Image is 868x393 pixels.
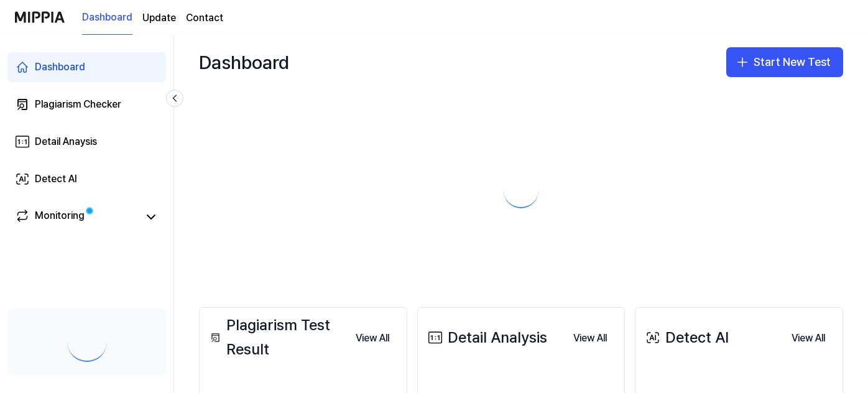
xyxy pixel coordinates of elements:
button: View All [782,326,835,351]
a: Dashboard [82,1,132,35]
div: Dashboard [199,47,289,77]
div: Detect AI [35,172,77,187]
button: Start New Test [726,47,843,77]
div: Plagiarism Checker [35,97,121,112]
a: Dashboard [7,52,166,82]
a: View All [346,325,399,351]
a: Detect AI [7,164,166,194]
a: Monitoring [15,208,139,226]
div: Dashboard [35,60,85,75]
a: Plagiarism Checker [7,90,166,119]
div: Plagiarism Test Result [207,313,346,361]
div: Detail Anaysis [35,134,97,149]
a: View All [563,325,617,351]
div: Monitoring [35,208,85,226]
button: View All [563,326,617,351]
a: Contact [186,11,223,25]
div: Detail Analysis [425,326,547,349]
a: Detail Anaysis [7,127,166,157]
a: View All [782,325,835,351]
button: View All [346,326,399,351]
a: Update [142,11,176,25]
div: Detect AI [643,326,729,349]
